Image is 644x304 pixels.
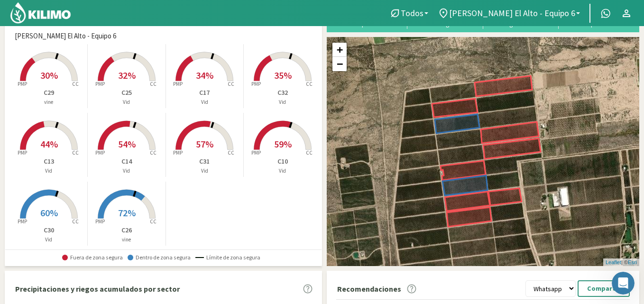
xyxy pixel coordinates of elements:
[603,258,639,267] div: | ©
[15,31,116,42] span: [PERSON_NAME] El Alto - Equipo 6
[118,69,136,81] span: 32%
[251,149,261,156] tspan: PMP
[10,167,87,175] p: Vid
[10,225,87,235] p: C30
[95,149,105,156] tspan: PMP
[118,207,136,219] span: 72%
[88,88,165,98] p: C25
[578,280,630,297] button: Compartir
[15,283,180,295] p: Precipitaciones y riegos acumulados por sector
[128,254,191,261] span: Dentro de zona segura
[559,2,635,28] button: Reportes
[486,20,556,27] div: Carga mensual
[95,81,105,87] tspan: PMP
[62,254,123,261] span: Fuera de zona segura
[251,81,261,87] tspan: PMP
[244,98,322,106] p: Vid
[331,2,407,28] button: Precipitaciones
[40,138,58,150] span: 44%
[88,167,165,175] p: Vid
[9,1,72,24] img: Kilimo
[449,8,575,18] span: [PERSON_NAME] El Alto - Equipo 6
[244,157,322,166] p: C10
[166,167,243,175] p: Vid
[118,138,136,150] span: 54%
[306,81,313,87] tspan: CC
[244,167,322,175] p: Vid
[401,8,423,18] span: Todos
[17,149,27,156] tspan: PMP
[88,98,165,106] p: Vid
[244,88,322,98] p: C32
[195,254,260,261] span: Límite de zona segura
[40,69,58,81] span: 30%
[334,20,405,27] div: Precipitaciones
[150,81,156,87] tspan: CC
[166,88,243,98] p: C17
[587,283,620,294] p: Compartir
[274,138,292,150] span: 59%
[483,2,559,28] button: Carga mensual
[72,81,79,87] tspan: CC
[72,149,79,156] tspan: CC
[10,98,87,106] p: vine
[88,236,165,244] p: vine
[337,283,401,295] p: Recomendaciones
[10,157,87,166] p: C13
[17,218,27,225] tspan: PMP
[274,69,292,81] span: 35%
[10,236,87,244] p: Vid
[150,218,156,225] tspan: CC
[410,20,480,27] div: Riego
[150,149,156,156] tspan: CC
[332,43,347,57] a: Zoom in
[40,207,58,219] span: 60%
[10,88,87,98] p: C29
[228,149,234,156] tspan: CC
[561,20,632,27] div: Reportes
[95,218,105,225] tspan: PMP
[88,225,165,235] p: C26
[306,149,313,156] tspan: CC
[612,272,635,295] iframe: Intercom live chat
[628,259,637,265] a: Esri
[72,218,79,225] tspan: CC
[196,69,213,81] span: 34%
[173,81,183,87] tspan: PMP
[228,81,234,87] tspan: CC
[166,157,243,166] p: C31
[407,2,483,28] button: Riego
[88,157,165,166] p: C14
[196,138,213,150] span: 57%
[332,57,347,71] a: Zoom out
[17,81,27,87] tspan: PMP
[606,259,621,265] a: Leaflet
[173,149,183,156] tspan: PMP
[166,98,243,106] p: Vid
